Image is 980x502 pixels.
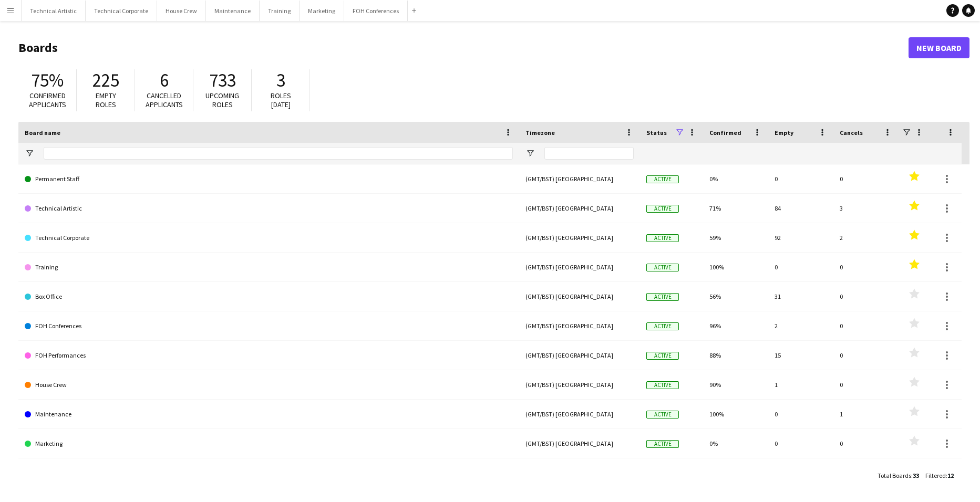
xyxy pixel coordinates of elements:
[768,223,833,252] div: 92
[525,149,535,158] button: Open Filter Menu
[833,341,899,370] div: 0
[519,341,640,370] div: (GMT/BST) [GEOGRAPHIC_DATA]
[344,1,408,21] button: FOH Conferences
[519,194,640,223] div: (GMT/BST) [GEOGRAPHIC_DATA]
[833,429,899,458] div: 0
[260,1,300,21] button: Training
[833,223,899,252] div: 2
[525,129,555,137] span: Timezone
[25,429,513,458] a: Marketing
[878,472,911,479] span: Total Boards
[18,40,909,56] h1: Boards
[25,194,513,223] a: Technical Artistic
[709,129,741,137] span: Confirmed
[768,282,833,311] div: 31
[925,465,954,486] div: :
[703,370,768,399] div: 90%
[22,1,86,21] button: Technical Artistic
[768,253,833,281] div: 0
[703,400,768,428] div: 100%
[25,370,513,400] a: House Crew
[646,234,679,242] span: Active
[544,147,634,160] input: Timezone Filter Input
[646,264,679,271] span: Active
[519,164,640,193] div: (GMT/BST) [GEOGRAPHIC_DATA]
[519,400,640,428] div: (GMT/BST) [GEOGRAPHIC_DATA]
[146,91,183,109] span: Cancelled applicants
[25,164,513,194] a: Permanent Staff
[25,311,513,341] a: FOH Conferences
[44,147,513,160] input: Board name Filter Input
[947,472,954,479] span: 12
[519,370,640,399] div: (GMT/BST) [GEOGRAPHIC_DATA]
[519,311,640,340] div: (GMT/BST) [GEOGRAPHIC_DATA]
[833,164,899,193] div: 0
[703,311,768,340] div: 96%
[25,341,513,370] a: FOH Performances
[646,440,679,448] span: Active
[519,253,640,281] div: (GMT/BST) [GEOGRAPHIC_DATA]
[768,341,833,370] div: 15
[25,129,60,137] span: Board name
[703,429,768,458] div: 0%
[833,370,899,399] div: 0
[96,91,116,109] span: Empty roles
[768,311,833,340] div: 2
[768,400,833,428] div: 0
[833,253,899,281] div: 0
[25,400,513,429] a: Maintenance
[31,69,64,92] span: 75%
[768,194,833,223] div: 84
[878,465,919,486] div: :
[768,429,833,458] div: 0
[519,429,640,458] div: (GMT/BST) [GEOGRAPHIC_DATA]
[925,472,946,479] span: Filtered
[206,1,260,21] button: Maintenance
[646,129,667,137] span: Status
[646,322,679,330] span: Active
[775,129,793,137] span: Empty
[646,381,679,389] span: Active
[703,194,768,223] div: 71%
[833,400,899,428] div: 1
[271,91,291,109] span: Roles [DATE]
[92,69,119,92] span: 225
[913,472,919,479] span: 33
[646,293,679,301] span: Active
[25,223,513,253] a: Technical Corporate
[703,341,768,370] div: 88%
[909,37,969,58] a: New Board
[86,1,157,21] button: Technical Corporate
[646,352,679,360] span: Active
[646,411,679,419] span: Active
[646,205,679,213] span: Active
[833,311,899,340] div: 0
[160,69,169,92] span: 6
[205,91,239,109] span: Upcoming roles
[840,129,863,137] span: Cancels
[703,282,768,311] div: 56%
[300,1,344,21] button: Marketing
[25,282,513,311] a: Box Office
[703,253,768,281] div: 100%
[833,194,899,223] div: 3
[29,91,66,109] span: Confirmed applicants
[157,1,206,21] button: House Crew
[768,164,833,193] div: 0
[276,69,285,92] span: 3
[519,282,640,311] div: (GMT/BST) [GEOGRAPHIC_DATA]
[519,223,640,252] div: (GMT/BST) [GEOGRAPHIC_DATA]
[703,223,768,252] div: 59%
[209,69,236,92] span: 733
[646,175,679,183] span: Active
[768,370,833,399] div: 1
[25,149,34,158] button: Open Filter Menu
[703,164,768,193] div: 0%
[833,282,899,311] div: 0
[25,253,513,282] a: Training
